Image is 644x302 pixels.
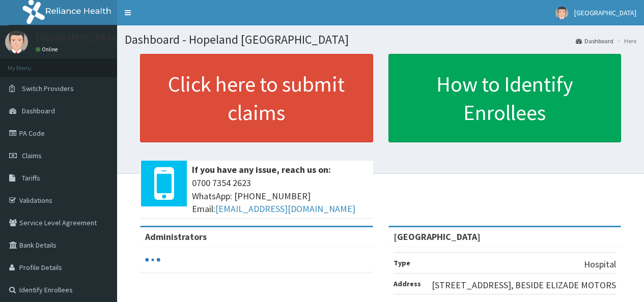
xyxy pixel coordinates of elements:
span: Switch Providers [22,84,74,93]
strong: [GEOGRAPHIC_DATA] [394,231,481,243]
a: [EMAIL_ADDRESS][DOMAIN_NAME] [215,203,355,215]
b: If you have any issue, reach us on: [192,164,331,175]
span: Tariffs [22,173,40,183]
a: Click here to submit claims [140,54,373,142]
a: Dashboard [576,37,613,45]
img: User Image [5,31,28,53]
span: 0700 7354 2623 WhatsApp: [PHONE_NUMBER] Email: [192,176,368,216]
svg: audio-loading [145,252,160,267]
a: How to Identify Enrollees [388,54,622,142]
span: Claims [22,151,42,160]
p: [GEOGRAPHIC_DATA] [36,33,120,42]
b: Address [394,279,421,288]
h1: Dashboard - Hopeland [GEOGRAPHIC_DATA] [125,33,636,46]
b: Administrators [145,231,207,243]
p: [STREET_ADDRESS], BESIDE ELIZADE MOTORS [432,279,616,292]
img: User Image [555,7,568,19]
p: Hospital [584,258,616,271]
li: Here [614,37,636,45]
b: Type [394,258,410,267]
span: Dashboard [22,106,55,115]
a: Online [36,46,60,53]
span: [GEOGRAPHIC_DATA] [574,8,636,17]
